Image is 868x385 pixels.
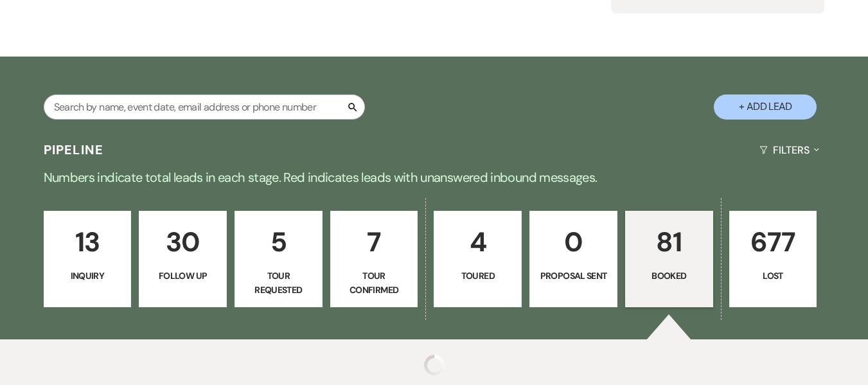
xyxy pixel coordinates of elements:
[339,220,410,264] p: 7
[44,211,132,307] a: 13Inquiry
[729,211,817,307] a: 677Lost
[52,269,123,283] p: Inquiry
[738,220,809,264] p: 677
[52,220,123,264] p: 13
[633,220,705,264] p: 81
[139,211,227,307] a: 30Follow Up
[243,269,314,298] p: Tour Requested
[424,355,445,375] img: loading spinner
[339,269,410,298] p: Tour Confirmed
[434,211,522,307] a: 4Toured
[538,220,609,264] p: 0
[738,269,809,283] p: Lost
[633,269,705,283] p: Booked
[147,269,218,283] p: Follow Up
[330,211,418,307] a: 7Tour Confirmed
[754,133,824,167] button: Filters
[442,220,513,264] p: 4
[243,220,314,264] p: 5
[529,211,617,307] a: 0Proposal Sent
[235,211,323,307] a: 5Tour Requested
[442,269,513,283] p: Toured
[147,220,218,264] p: 30
[538,269,609,283] p: Proposal Sent
[714,94,817,120] button: + Add Lead
[44,94,365,120] input: Search by name, event date, email address or phone number
[625,211,713,307] a: 81Booked
[44,141,104,159] h3: Pipeline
